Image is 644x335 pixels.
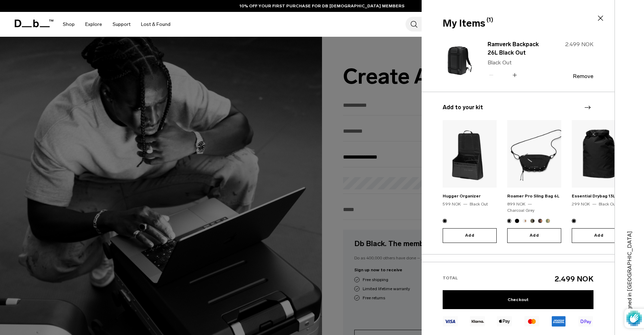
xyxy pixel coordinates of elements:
button: Black Out [443,219,447,223]
p: Black Out [488,58,549,67]
p: Designed in [GEOGRAPHIC_DATA] [625,216,634,321]
span: 2.499 NOK [555,274,593,283]
a: Ramverk Backpack 26L Black Out [488,40,549,57]
a: Checkout [443,290,593,309]
h3: Add to your kit [443,103,593,112]
div: Black Out [599,201,617,207]
a: Roamer Pro Sling Bag 6L [507,194,559,198]
img: Roamer Pro Sling Bag 6L Charcoal Grey [507,120,561,188]
div: My Items [443,16,592,31]
button: Add to Cart [443,228,497,243]
img: Hugger Organizer Black Out [443,120,497,188]
a: Shop [63,12,75,37]
button: Add to Cart [572,228,626,243]
a: Hugger Organizer [443,194,481,198]
span: 2.499 NOK [565,41,593,48]
button: Db x Beyond Medals [546,219,550,223]
img: Protected by hCaptcha [626,309,642,328]
a: Explore [85,12,102,37]
span: 899 NOK [507,202,525,207]
div: 2 / 15 [507,120,561,243]
button: Remove [573,73,593,79]
div: 3 / 15 [572,120,626,243]
a: 10% OFF YOUR FIRST PURCHASE FOR DB [DEMOGRAPHIC_DATA] MEMBERS [240,3,404,9]
button: Add to Cart [507,228,561,243]
span: Total [443,275,458,280]
span: 299 NOK [572,202,590,207]
a: Lost & Found [141,12,170,37]
button: Oatmilk [523,219,527,223]
button: Forest Green [530,219,535,223]
span: 599 NOK [443,202,461,207]
button: Black Out [515,219,519,223]
button: Black Out [572,219,576,223]
span: (1) [487,16,493,24]
a: Support [113,12,130,37]
img: TheSomlosDryBag-4.11.png [572,120,626,188]
div: 1 / 15 [443,120,497,243]
div: Charcoal Grey [507,207,535,214]
div: Next slide [583,100,592,115]
div: Black Out [470,201,488,207]
button: Homegrown with Lu [538,219,542,223]
a: Essential Drybag 13L [572,194,615,198]
button: Charcoal Grey [507,219,511,223]
nav: Main Navigation [58,12,176,37]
